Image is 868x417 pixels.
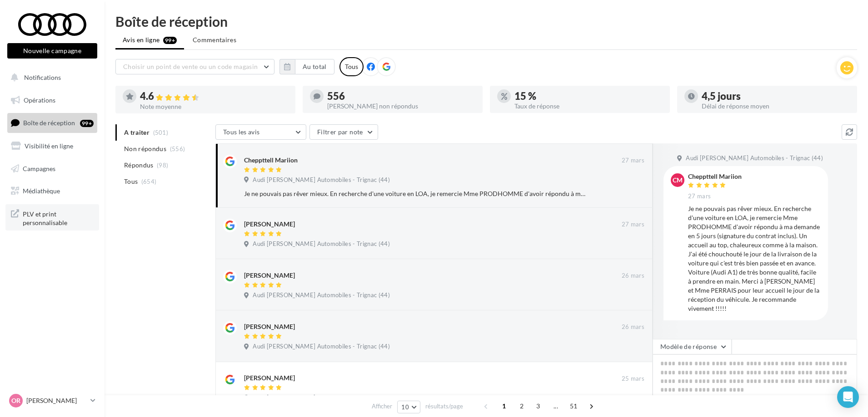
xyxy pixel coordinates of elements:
span: Tous les avis [223,128,260,136]
div: Cheppttell Mariion [688,173,742,180]
div: 4,5 jours [702,91,850,101]
span: Audi [PERSON_NAME] Automobiles - Trignac (44) [253,291,390,299]
a: PLV et print personnalisable [5,204,99,231]
span: résultats/page [425,402,463,411]
span: Visibilité en ligne [25,142,73,150]
span: (556) [170,145,185,152]
a: Boîte de réception99+ [5,113,99,132]
div: [PERSON_NAME] [244,373,295,383]
span: Audi [PERSON_NAME] Automobiles - Trignac (44) [253,176,390,184]
div: [PERSON_NAME] [244,271,295,280]
div: Délai de réponse moyen [702,103,850,109]
span: Répondus [124,161,154,170]
span: (654) [141,178,157,185]
span: Afficher [372,402,392,411]
p: [PERSON_NAME] [26,396,87,405]
span: 25 mars [622,375,644,383]
span: 26 mars [622,323,644,331]
span: Audi [PERSON_NAME] Automobiles - Trignac (44) [253,394,390,402]
button: Au total [279,59,334,74]
div: Je ne pouvais pas rêver mieux. En recherche d'une voiture en LOA, je remercie Mme PRODHOMME d'avo... [688,204,821,313]
span: Non répondus [124,144,166,153]
span: 26 mars [622,272,644,280]
span: Opérations [24,96,55,104]
span: Audi [PERSON_NAME] Automobiles - Trignac (44) [686,154,823,162]
span: Campagnes [23,164,55,172]
div: 4.6 [140,91,288,102]
div: Open Intercom Messenger [837,386,859,408]
div: [PERSON_NAME] [244,322,295,331]
span: Audi [PERSON_NAME] Automobiles - Trignac (44) [253,240,390,248]
span: Commentaires [193,35,236,44]
span: 2 [514,399,529,413]
span: Boîte de réception [23,119,75,127]
button: Notifications [5,68,95,87]
span: CM [673,176,683,185]
span: Notifications [24,74,61,81]
a: OR [PERSON_NAME] [7,392,97,409]
button: Nouvelle campagne [7,43,97,59]
a: Opérations [5,91,99,110]
button: Modèle de réponse [653,339,732,354]
span: 27 mars [622,221,644,229]
button: Choisir un point de vente ou un code magasin [115,59,274,74]
span: 3 [531,399,545,413]
span: OR [11,396,20,405]
a: Campagnes [5,159,99,178]
div: 99+ [80,120,94,127]
div: 556 [327,91,475,101]
span: Audi [PERSON_NAME] Automobiles - Trignac (44) [253,343,390,351]
a: Visibilité en ligne [5,137,99,156]
span: 27 mars [622,157,644,165]
div: Je ne pouvais pas rêver mieux. En recherche d'une voiture en LOA, je remercie Mme PRODHOMME d'avo... [244,189,585,198]
span: Choisir un point de vente ou un code magasin [123,63,258,70]
div: 15 % [514,91,663,101]
span: ... [549,399,563,413]
span: (98) [157,162,168,169]
div: Cheppttell Mariion [244,156,298,165]
span: 51 [566,399,581,413]
button: Tous les avis [215,124,306,140]
span: Médiathèque [23,187,60,195]
button: 10 [397,401,420,413]
div: Tous [339,57,364,76]
div: Boîte de réception [115,15,857,28]
span: PLV et print personnalisable [23,208,94,227]
a: Médiathèque [5,182,99,201]
div: Taux de réponse [514,103,663,109]
span: 10 [401,403,409,411]
div: Note moyenne [140,103,288,110]
div: [PERSON_NAME] [244,220,295,229]
span: 1 [497,399,511,413]
span: 27 mars [688,192,711,201]
span: Tous [124,177,138,186]
button: Filtrer par note [309,124,378,140]
button: Au total [295,59,334,74]
div: [PERSON_NAME] non répondus [327,103,475,109]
